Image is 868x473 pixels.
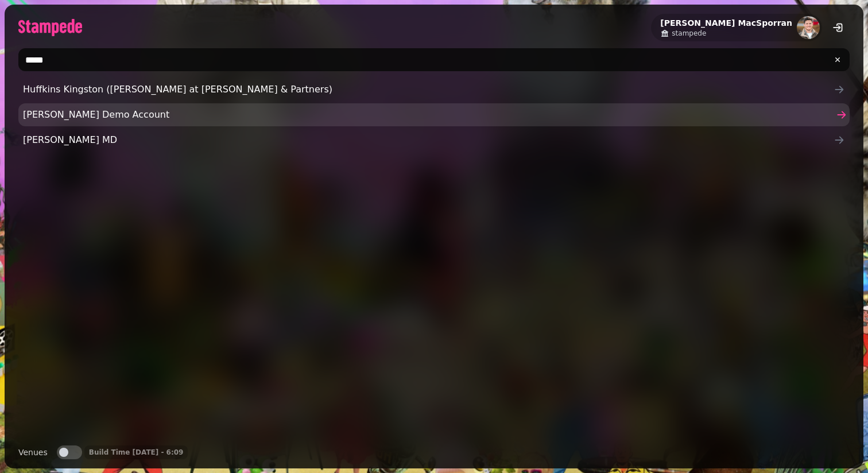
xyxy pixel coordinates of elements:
[18,19,82,36] img: logo
[18,129,850,152] a: [PERSON_NAME] MD
[828,50,847,69] button: clear
[23,133,834,147] span: [PERSON_NAME] MD
[18,103,850,126] a: [PERSON_NAME] Demo Account
[827,16,850,39] button: logout
[18,445,48,459] label: Venues
[660,29,792,38] a: stampede
[672,29,706,38] span: stampede
[23,83,834,96] span: Huffkins Kingston ([PERSON_NAME] at [PERSON_NAME] & Partners)
[89,448,184,457] p: Build Time [DATE] - 6:09
[23,108,834,122] span: [PERSON_NAME] Demo Account
[18,78,850,101] a: Huffkins Kingston ([PERSON_NAME] at [PERSON_NAME] & Partners)
[797,16,820,39] img: aHR0cHM6Ly93d3cuZ3JhdmF0YXIuY29tL2F2YXRhci9jODdhYzU3OTUyZGVkZGJlNjY3YTg3NTU0ZWM5OTA2MT9zPTE1MCZkP...
[660,17,792,29] h2: [PERSON_NAME] MacSporran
